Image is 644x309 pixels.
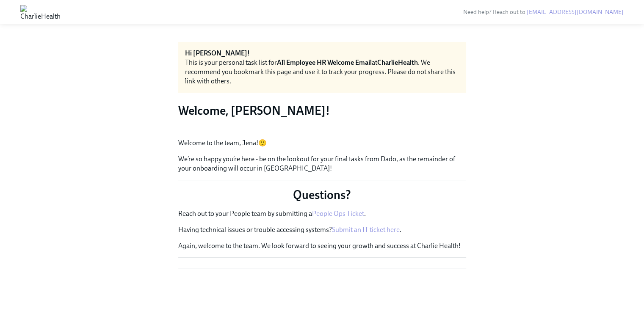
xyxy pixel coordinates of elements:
[332,226,400,234] a: Submit an IT ticket here
[178,241,466,251] p: Again, welcome to the team. We look forward to seeing your growth and success at Charlie Health!
[377,58,418,66] strong: CharlieHealth
[20,5,61,19] img: CharlieHealth
[527,8,624,16] a: [EMAIL_ADDRESS][DOMAIN_NAME]
[178,103,466,118] h3: Welcome, [PERSON_NAME]!
[178,187,466,202] p: Questions?
[463,8,624,16] span: Need help? Reach out to
[185,49,250,57] strong: Hi [PERSON_NAME]!
[312,210,364,218] a: People Ops Ticket
[277,58,372,66] strong: All Employee HR Welcome Email
[178,138,466,148] p: Welcome to the team, Jena!🙂
[178,154,466,173] p: We’re so happy you’re here - be on the lookout for your final tasks from Dado, as the remainder o...
[185,58,459,86] div: This is your personal task list for at . We recommend you bookmark this page and use it to track ...
[178,225,466,235] p: Having technical issues or trouble accessing systems? .
[178,209,466,218] p: Reach out to your People team by submitting a .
